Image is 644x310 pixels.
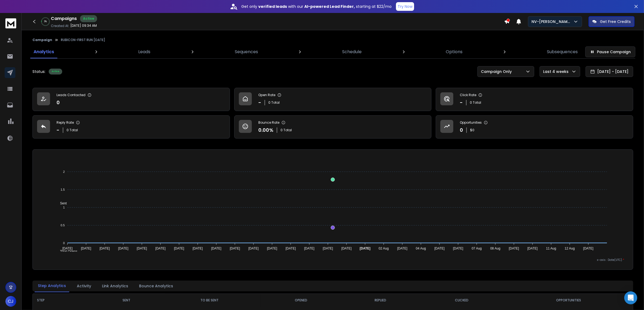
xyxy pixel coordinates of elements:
tspan: [DATE] [397,247,408,251]
p: Open Rate [258,93,275,97]
tspan: [DATE] [434,247,445,251]
p: [DATE] 09:34 AM [70,23,97,28]
p: - [460,99,463,106]
th: SENT [95,294,158,307]
button: Bounce Analytics [136,280,176,292]
p: 0 [57,99,60,106]
a: Opportunities0$0 [436,115,633,139]
button: Get Free Credits [589,16,635,27]
button: Link Analytics [99,280,131,292]
tspan: 1.5 [61,188,65,191]
p: 3 % [44,20,47,23]
tspan: 0.5 [61,224,65,227]
p: 0 Total [280,128,292,132]
button: Campaign [32,38,52,42]
tspan: [DATE] [193,247,203,251]
th: OPPORTUNITIES [504,294,633,307]
tspan: 1 [63,206,65,209]
tspan: 2 [63,170,65,173]
button: [DATE] - [DATE] [586,66,633,77]
tspan: [DATE] [211,247,222,251]
p: 0 Total [67,128,78,132]
th: TO BE SENT [158,294,261,307]
a: Open Rate-0 Total [234,88,432,111]
button: Step Analytics [35,280,69,292]
p: Campaign Only [481,69,514,74]
h1: Campaigns [51,15,77,22]
tspan: [DATE] [453,247,463,251]
p: Schedule [342,49,362,55]
a: Click Rate-0 Total [436,88,633,111]
p: 0 Total [268,100,280,105]
p: Last 4 weeks [543,69,571,74]
tspan: [DATE] [230,247,240,251]
tspan: 04 Aug [416,247,426,251]
p: 0 Total [470,100,481,105]
p: Try Now [398,4,412,9]
a: Subsequences [544,45,581,58]
button: Activity [74,280,94,292]
a: Leads [135,45,154,58]
tspan: 07 Aug [472,247,482,251]
tspan: [DATE] [341,247,352,251]
a: Analytics [30,45,57,58]
p: Sequences [235,49,258,55]
p: Click Rate [460,93,476,97]
a: Reply Rate-0 Total [32,115,230,139]
strong: verified leads [258,4,287,9]
p: $ 0 [470,128,474,132]
tspan: [DATE] [174,247,184,251]
p: Reply Rate [57,120,74,125]
p: Options [446,49,463,55]
button: CJ [5,296,16,307]
p: Status: [32,69,45,74]
tspan: [DATE] [583,247,593,251]
tspan: [DATE] [118,247,128,251]
span: Sent [56,201,67,205]
p: NV-[PERSON_NAME] [531,19,573,24]
th: OPENED [261,294,342,307]
p: Subsequences [547,49,578,55]
p: Leads [138,49,150,55]
tspan: [DATE] [137,247,147,251]
th: CLICKED [419,294,504,307]
strong: AI-powered Lead Finder, [304,4,355,9]
tspan: 12 Aug [565,247,575,251]
p: Get Free Credits [600,19,631,24]
tspan: [DATE] [248,247,259,251]
tspan: [DATE] [323,247,333,251]
tspan: [DATE] [304,247,315,251]
a: Sequences [232,45,261,58]
tspan: [DATE] [360,247,371,251]
p: Analytics [34,49,54,55]
tspan: [DATE] [267,247,277,251]
p: 0 [460,126,463,134]
a: Options [443,45,466,58]
a: Schedule [339,45,365,58]
p: Leads Contacted [57,93,85,97]
button: Pause Campaign [585,46,635,57]
p: Get only with our starting at $22/mo [241,4,392,9]
tspan: 02 Aug [379,247,389,251]
tspan: 11 Aug [546,247,556,251]
p: Opportunities [460,120,482,125]
th: REPLIED [342,294,419,307]
tspan: [DATE] [527,247,538,251]
div: Open Intercom Messenger [624,291,637,304]
tspan: [DATE] [286,247,296,251]
a: Leads Contacted0 [32,88,230,111]
tspan: [DATE] [62,247,72,251]
tspan: 0 [63,241,65,245]
p: - [57,126,60,134]
div: Active [80,15,97,22]
tspan: [DATE] [509,247,519,251]
tspan: 08 Aug [490,247,500,251]
th: STEP [33,294,95,307]
tspan: [DATE] [81,247,91,251]
button: Try Now [396,2,414,11]
a: Bounce Rate0.00%0 Total [234,115,432,139]
p: - [258,99,261,106]
span: Total Opens [56,250,77,253]
p: Bounce Rate [258,120,279,125]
